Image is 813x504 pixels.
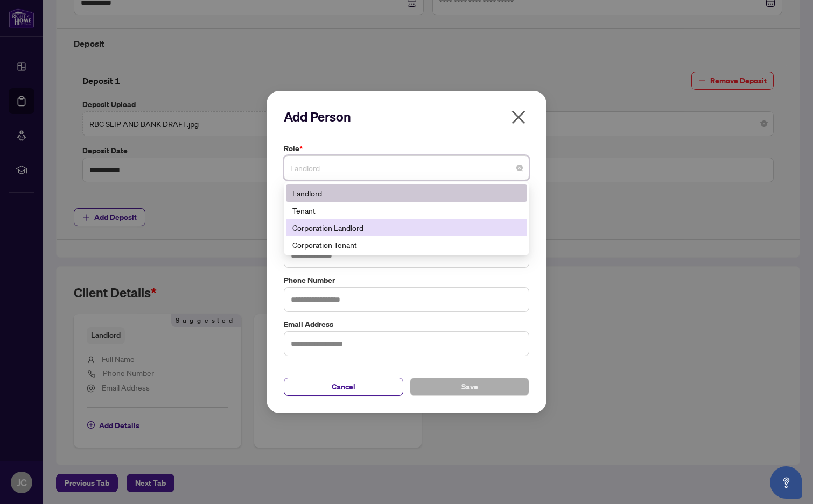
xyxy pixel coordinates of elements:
[332,378,355,395] span: Cancel
[292,222,521,233] div: Corporation Landlord
[290,158,523,178] span: Landlord
[770,466,802,499] button: Open asap
[410,378,529,396] button: Save
[286,236,527,253] div: Corporation Tenant
[286,202,527,219] div: Tenant
[284,378,403,396] button: Cancel
[286,219,527,236] div: Corporation Landlord
[292,204,521,216] div: Tenant
[284,143,529,154] label: Role
[286,184,527,202] div: Landlord
[510,109,527,126] span: close
[284,318,529,330] label: Email Address
[516,165,523,171] span: close-circle
[284,108,529,125] h2: Add Person
[284,274,529,286] label: Phone Number
[292,187,521,199] div: Landlord
[292,239,521,251] div: Corporation Tenant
